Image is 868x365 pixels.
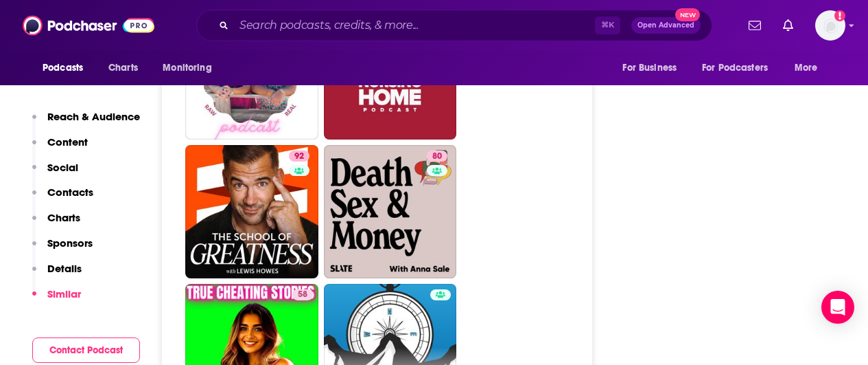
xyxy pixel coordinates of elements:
span: Open Advanced [637,22,694,29]
a: 92 [185,145,318,278]
button: Reach & Audience [32,110,140,135]
button: Charts [32,211,80,236]
a: 92 [289,151,309,162]
button: Details [32,262,82,287]
span: 80 [432,150,442,164]
a: Charts [99,55,146,81]
img: Podchaser - Follow, Share and Rate Podcasts [23,12,154,38]
button: Similar [32,287,81,313]
button: Sponsors [32,236,93,262]
span: Logged in as KTMSseat4 [815,10,845,41]
div: Open Intercom Messenger [821,291,854,324]
button: open menu [33,55,101,81]
p: Content [47,135,88,148]
button: open menu [153,55,229,81]
span: For Business [622,58,677,78]
a: Show notifications dropdown [743,14,766,37]
img: User Profile [815,10,845,41]
a: 80 [427,151,447,162]
span: Monitoring [163,58,211,78]
a: 80 [324,145,457,278]
span: ⌘ K [595,16,620,34]
div: Search podcasts, credits, & more... [196,10,712,41]
span: More [795,58,818,78]
a: 58 [292,289,313,300]
input: Search podcasts, credits, & more... [234,14,595,36]
button: Contacts [32,186,93,211]
p: Details [47,262,82,275]
button: Content [32,135,88,161]
span: Charts [108,58,138,78]
button: Social [32,161,78,186]
p: Social [47,161,78,174]
button: Show profile menu [815,10,845,41]
span: Podcasts [43,58,83,78]
span: New [675,8,700,21]
p: Charts [47,211,80,224]
span: 92 [294,150,304,164]
p: Reach & Audience [47,110,140,123]
p: Contacts [47,186,93,199]
p: Sponsors [47,236,93,250]
button: open menu [785,55,835,81]
svg: Add a profile image [834,10,845,21]
button: open menu [613,55,694,81]
button: Contact Podcast [32,338,140,363]
button: open menu [693,55,788,81]
p: Similar [47,287,81,300]
a: Show notifications dropdown [777,14,799,37]
button: Open AdvancedNew [631,17,701,34]
span: 58 [298,288,307,302]
span: For Podcasters [702,58,768,78]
